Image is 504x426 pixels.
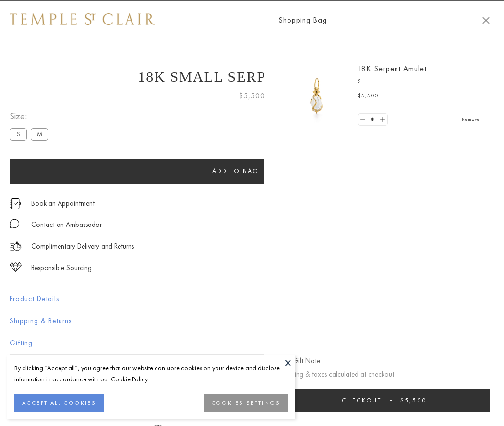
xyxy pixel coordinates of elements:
button: COOKIES SETTINGS [204,394,288,412]
a: Set quantity to 0 [358,114,368,126]
span: Shopping Bag [278,14,327,26]
img: icon_delivery.svg [10,240,22,252]
a: Book an Appointment [31,198,95,209]
div: Contact an Ambassador [31,219,102,231]
img: MessageIcon-01_2.svg [10,219,19,228]
label: S [10,128,27,140]
button: Shipping & Returns [10,310,494,332]
p: S [358,77,480,86]
button: Add Gift Note [278,355,320,367]
div: Responsible Sourcing [31,262,92,274]
button: Close Shopping Bag [482,17,490,24]
button: Product Details [10,288,494,310]
span: Size: [10,108,52,124]
img: P51836-E11SERPPV [288,67,346,125]
button: ACCEPT ALL COOKIES [14,394,104,412]
span: $5,500 [400,396,427,404]
button: Checkout $5,500 [278,389,490,412]
img: Temple St. Clair [10,13,155,25]
span: Add to bag [212,167,259,175]
img: icon_appointment.svg [10,198,21,209]
a: Set quantity to 2 [377,114,387,126]
h1: 18K Small Serpent Amulet [10,69,494,85]
button: Add to bag [10,159,462,184]
a: 18K Serpent Amulet [358,63,427,73]
span: $5,500 [239,90,265,102]
p: Complimentary Delivery and Returns [31,240,134,252]
div: By clicking “Accept all”, you agree that our website can store cookies on your device and disclos... [14,363,288,385]
p: Shipping & taxes calculated at checkout [278,368,490,380]
label: M [31,128,48,140]
a: Remove [462,114,480,125]
button: Gifting [10,332,494,354]
span: Checkout [342,396,382,404]
img: icon_sourcing.svg [10,262,22,272]
span: $5,500 [358,91,379,101]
